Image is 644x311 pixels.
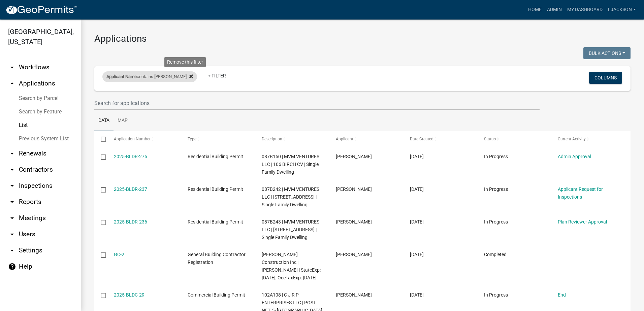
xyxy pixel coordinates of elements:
[336,137,353,141] span: Applicant
[558,137,586,141] span: Current Activity
[336,186,372,192] span: Mitch Melder
[188,219,243,224] span: Residential Building Permit
[202,70,231,82] a: + Filter
[94,96,540,110] input: Search for applications
[336,154,372,159] span: Mitch Melder
[336,292,372,298] span: Mitch Melder
[8,149,16,158] i: arrow_drop_down
[565,3,605,16] a: My Dashboard
[114,186,147,192] a: 2025-BLDR-237
[484,154,508,159] span: In Progress
[262,154,319,175] span: 087B150 | MVM VENTURES LLC | 106 BIRCH CV | Single Family Dwelling
[181,131,255,147] datatable-header-cell: Type
[484,219,508,224] span: In Progress
[106,74,137,79] span: Applicant Name
[94,110,114,132] a: Data
[114,137,151,141] span: Application Number
[410,252,424,257] span: 05/02/2025
[8,166,16,174] i: arrow_drop_down
[583,47,631,59] button: Bulk Actions
[94,33,631,44] h3: Applications
[484,292,508,298] span: In Progress
[188,292,245,298] span: Commercial Building Permit
[336,219,372,224] span: Mitch Melder
[255,131,329,147] datatable-header-cell: Description
[336,252,372,257] span: Mitch Melder
[114,154,147,159] a: 2025-BLDR-275
[262,186,319,207] span: 087B242 | MVM VENTURES LLC | 168 OAK LEAF CIR | Single Family Dwelling
[262,137,282,141] span: Description
[558,154,591,159] a: Admin Approval
[558,186,603,200] a: Applicant Request for Inspections
[410,219,424,224] span: 08/04/2025
[8,263,16,271] i: help
[8,198,16,206] i: arrow_drop_down
[262,219,319,240] span: 087B243 | MVM VENTURES LLC | 166 OAK LEAF CIR | Single Family Dwelling
[114,110,132,132] a: Map
[558,219,607,224] a: Plan Reviewer Approval
[484,186,508,192] span: In Progress
[188,252,246,265] span: General Building Contractor Registration
[410,292,424,298] span: 05/01/2025
[262,252,321,280] span: Melder Construction Inc | Mitch Melder | StateExp: 06/30/2026, OccTaxExp: 12/31/2025
[8,214,16,222] i: arrow_drop_down
[8,63,16,71] i: arrow_drop_down
[484,137,496,141] span: Status
[188,154,243,159] span: Residential Building Permit
[8,79,16,88] i: arrow_drop_up
[410,186,424,192] span: 08/04/2025
[410,137,433,141] span: Date Created
[329,131,404,147] datatable-header-cell: Applicant
[102,71,197,82] div: contains [PERSON_NAME]
[410,154,424,159] span: 09/11/2025
[94,131,107,147] datatable-header-cell: Select
[114,292,144,298] a: 2025-BLDC-29
[544,3,565,16] a: Admin
[114,219,147,224] a: 2025-BLDR-236
[605,3,639,16] a: ljackson
[164,57,206,67] div: Remove this filter
[477,131,551,147] datatable-header-cell: Status
[525,3,544,16] a: Home
[8,246,16,254] i: arrow_drop_down
[558,292,566,298] a: End
[8,230,16,238] i: arrow_drop_down
[8,182,16,190] i: arrow_drop_down
[114,252,124,257] a: GC-2
[551,131,625,147] datatable-header-cell: Current Activity
[107,131,181,147] datatable-header-cell: Application Number
[188,186,243,192] span: Residential Building Permit
[188,137,196,141] span: Type
[589,72,622,84] button: Columns
[404,131,478,147] datatable-header-cell: Date Created
[484,252,507,257] span: Completed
